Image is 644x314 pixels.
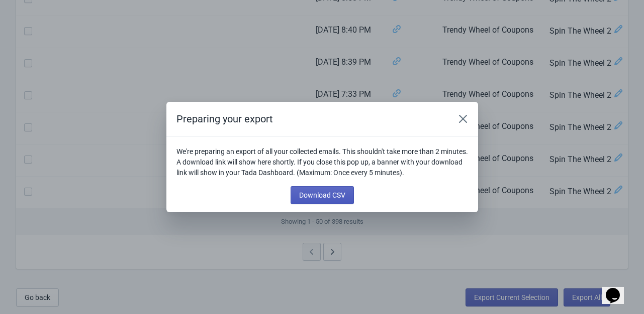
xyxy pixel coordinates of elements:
[602,274,634,304] iframe: chat widget
[299,191,345,199] span: Download CSV
[454,110,472,128] button: Close
[291,186,354,204] button: Download CSV
[176,146,468,178] p: We're preparing an export of all your collected emails. This shouldn't take more than 2 minutes. ...
[176,112,444,126] h2: Preparing your export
